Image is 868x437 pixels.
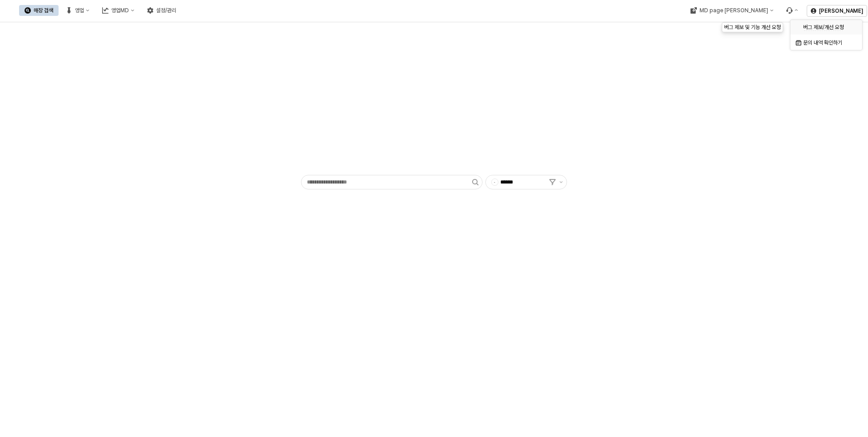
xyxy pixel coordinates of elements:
button: 설정/관리 [142,5,182,16]
div: 설정/관리 [156,7,176,14]
div: Menu item 6 [780,5,803,16]
button: 매장 검색 [19,5,59,16]
div: MD page [PERSON_NAME] [699,7,768,14]
button: 제안 사항 표시 [556,175,567,189]
p: [PERSON_NAME] [819,7,863,15]
div: Select an option [790,20,862,50]
div: 매장 검색 [34,7,53,14]
button: [PERSON_NAME] [807,5,867,17]
div: MD page 이동 [685,5,779,16]
span: - [492,179,498,185]
div: 문의 내역 확인하기 [803,39,851,46]
button: 영업 [60,5,95,16]
button: MD page [PERSON_NAME] [685,5,779,16]
div: 영업MD [111,7,129,14]
button: 영업MD [97,5,140,16]
div: 영업 [75,7,84,14]
span: 버그 제보/개선 요청 [803,24,844,31]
